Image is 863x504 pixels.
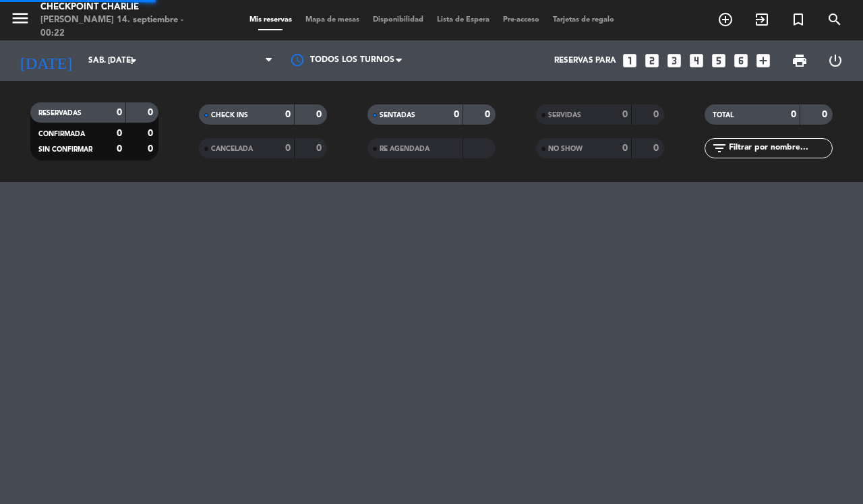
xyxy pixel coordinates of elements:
input: Filtrar por nombre... [727,141,832,156]
i: search [827,11,843,28]
span: Lista de Espera [430,16,496,24]
strong: 0 [285,110,291,119]
div: [PERSON_NAME] 14. septiembre - 00:22 [40,13,206,40]
strong: 0 [653,110,661,119]
strong: 0 [822,110,830,119]
i: looks_5 [710,52,727,69]
strong: 0 [622,110,628,119]
span: Reservas para [554,56,616,65]
i: filter_list [711,140,727,156]
strong: 0 [316,110,324,119]
span: RE AGENDADA [380,146,429,152]
button: menu [10,8,30,33]
strong: 0 [653,144,661,153]
i: menu [10,8,30,28]
strong: 0 [148,129,156,138]
strong: 0 [117,144,122,154]
i: power_settings_new [827,53,843,69]
span: TOTAL [713,112,734,119]
span: CHECK INS [211,112,248,119]
span: print [792,53,808,69]
span: Mis reservas [243,16,299,24]
strong: 0 [485,110,493,119]
strong: 0 [316,144,324,153]
i: arrow_drop_down [125,53,142,69]
strong: 0 [622,144,628,153]
strong: 0 [454,110,459,119]
i: add_circle_outline [717,11,734,28]
i: turned_in_not [790,11,806,28]
i: looks_4 [688,52,705,69]
span: Disponibilidad [366,16,430,24]
span: NO SHOW [548,146,583,152]
i: looks_two [643,52,661,69]
i: looks_3 [665,52,683,69]
span: Pre-acceso [496,16,546,24]
i: [DATE] [10,46,82,75]
strong: 0 [285,144,291,153]
span: Tarjetas de regalo [546,16,621,24]
i: looks_6 [732,52,750,69]
i: looks_one [621,52,638,69]
i: exit_to_app [754,11,770,28]
strong: 0 [791,110,796,119]
span: CANCELADA [211,146,253,152]
strong: 0 [117,108,122,117]
strong: 0 [148,144,156,154]
div: LOG OUT [817,40,853,81]
i: add_box [754,52,772,69]
strong: 0 [148,108,156,117]
span: RESERVADAS [38,110,82,117]
strong: 0 [117,129,122,138]
span: SENTADAS [380,112,415,119]
span: CONFIRMADA [38,131,85,137]
div: Checkpoint Charlie [40,1,206,14]
span: SERVIDAS [548,112,581,119]
span: SIN CONFIRMAR [38,146,92,153]
span: Mapa de mesas [299,16,366,24]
